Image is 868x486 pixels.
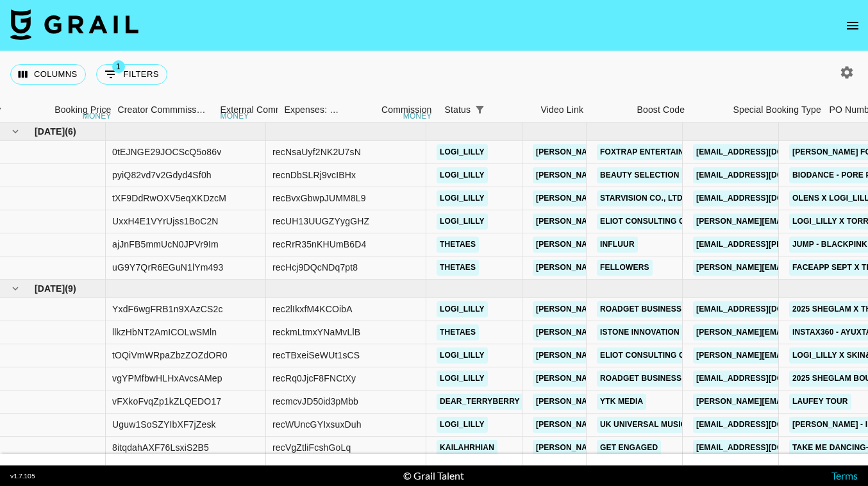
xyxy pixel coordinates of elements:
[533,348,808,364] a: [PERSON_NAME][EMAIL_ADDRESS][PERSON_NAME][DOMAIN_NAME]
[533,301,808,317] a: [PERSON_NAME][EMAIL_ADDRESS][PERSON_NAME][DOMAIN_NAME]
[533,417,808,433] a: [PERSON_NAME][EMAIL_ADDRESS][PERSON_NAME][DOMAIN_NAME]
[533,260,808,276] a: [PERSON_NAME][EMAIL_ADDRESS][PERSON_NAME][DOMAIN_NAME]
[272,372,356,385] div: recRq0JjcF8FNCtXy
[488,101,506,119] button: Sort
[597,417,776,433] a: UK UNIVERSAL MUSIC OPERATIONS LIMITED
[272,303,353,315] div: rec2lIkxfM4KCOibA
[221,97,307,122] div: External Commission
[112,395,221,408] div: vFXkoFvqZp1kZLQEDO17
[112,238,219,251] div: ajJnFB5mmUcN0JPVr9Im
[437,190,488,206] a: logi_lilly
[272,349,360,362] div: recTBxeiSeWUt1sCS
[112,372,222,385] div: vgYPMfbwHLHxAvcsAMep
[272,169,356,181] div: recnDbSLRj9vcIBHx
[533,237,808,253] a: [PERSON_NAME][EMAIL_ADDRESS][PERSON_NAME][DOMAIN_NAME]
[727,97,823,122] div: Special Booking Type
[831,469,858,482] a: Terms
[533,214,808,230] a: [PERSON_NAME][EMAIL_ADDRESS][PERSON_NAME][DOMAIN_NAME]
[437,144,488,160] a: logi_lilly
[65,282,76,295] span: ( 9 )
[437,440,497,456] a: kailahrhian
[535,97,631,122] div: Video Link
[112,215,219,228] div: UxxH4E1VYrUjss1BoC2N
[438,97,535,122] div: Status
[597,348,728,364] a: Eliot Consulting Group LLC
[96,64,167,85] button: Show filters
[437,394,523,410] a: dear_terryberry
[437,167,488,183] a: logi_lilly
[272,192,366,205] div: recBvxGbwpJUMM8L9
[112,192,226,205] div: tXF9DdRwOXV5eqXKDzcM
[54,97,111,122] div: Booking Price
[533,440,808,456] a: [PERSON_NAME][EMAIL_ADDRESS][PERSON_NAME][DOMAIN_NAME]
[65,125,76,138] span: ( 6 )
[789,394,851,410] a: LAUFEY TOUR
[35,125,65,138] span: [DATE]
[221,112,249,120] div: money
[437,324,479,340] a: thetaes
[471,101,488,119] button: Show filters
[437,260,479,276] a: thetaes
[637,97,685,122] div: Boost Code
[437,371,488,387] a: logi_lilly
[112,418,216,431] div: Uguw1SoSZYIbXF7jZesk
[597,394,646,410] a: YTK Media
[693,417,837,433] a: [EMAIL_ADDRESS][DOMAIN_NAME]
[693,301,837,317] a: [EMAIL_ADDRESS][DOMAIN_NAME]
[693,144,837,160] a: [EMAIL_ADDRESS][DOMAIN_NAME]
[112,349,228,362] div: tOQiVmWRpaZbzZOZdOR0
[597,260,653,276] a: Fellowers
[533,371,808,387] a: [PERSON_NAME][EMAIL_ADDRESS][PERSON_NAME][DOMAIN_NAME]
[10,472,35,480] div: v 1.7.105
[112,303,223,315] div: YxdF6wgFRB1n9XAzCS2c
[597,214,728,230] a: Eliot Consulting Group LLC
[597,324,716,340] a: Istone Innovation Limited
[272,441,351,454] div: recVgZtliFcshGoLq
[118,97,208,122] div: Creator Commmission Override
[437,348,488,364] a: logi_lilly
[10,64,86,85] button: Select columns
[533,394,808,410] a: [PERSON_NAME][EMAIL_ADDRESS][PERSON_NAME][DOMAIN_NAME]
[112,146,221,158] div: 0tEJNGE29JOCScQ5o86v
[35,282,65,295] span: [DATE]
[533,144,808,160] a: [PERSON_NAME][EMAIL_ADDRESS][PERSON_NAME][DOMAIN_NAME]
[597,190,688,206] a: STARVISION CO., LTD.
[597,144,747,160] a: FOXTRAP ENTERTAINMENT Co., Ltd.
[272,261,358,274] div: recHcj9DQcNDq7pt8
[631,97,727,122] div: Boost Code
[693,190,837,206] a: [EMAIL_ADDRESS][DOMAIN_NAME]
[693,440,837,456] a: [EMAIL_ADDRESS][DOMAIN_NAME]
[693,371,837,387] a: [EMAIL_ADDRESS][DOMAIN_NAME]
[83,112,112,120] div: money
[541,97,584,122] div: Video Link
[437,237,479,253] a: thetaes
[112,441,209,454] div: 8itqdahAXF76LsxiS2B5
[403,112,432,120] div: money
[272,238,366,251] div: recRrR35nKHUmB6D4
[6,122,24,140] button: hide children
[533,190,808,206] a: [PERSON_NAME][EMAIL_ADDRESS][PERSON_NAME][DOMAIN_NAME]
[112,261,223,274] div: uG9Y7QrR6EGuN1lYm493
[840,13,865,38] button: open drawer
[597,371,754,387] a: Roadget Business [DOMAIN_NAME].
[533,167,808,183] a: [PERSON_NAME][EMAIL_ADDRESS][PERSON_NAME][DOMAIN_NAME]
[437,301,488,317] a: logi_lilly
[278,97,342,122] div: Expenses: Remove Commission?
[285,97,340,122] div: Expenses: Remove Commission?
[693,260,838,276] a: [PERSON_NAME][EMAIL_ADDRESS]
[10,9,138,40] img: Grail Talent
[437,214,488,230] a: logi_lilly
[118,97,214,122] div: Creator Commmission Override
[6,280,24,297] button: hide children
[272,326,360,339] div: reckmLtmxYNaMvLlB
[272,418,362,431] div: recWUncGYIxsuxDuh
[381,97,432,122] div: Commission
[597,237,638,253] a: Influur
[403,469,464,482] div: © Grail Talent
[733,97,821,122] div: Special Booking Type
[112,169,212,181] div: pyiQ82vd7v2Gdyd4Sf0h
[272,146,361,158] div: recNsaUyf2NK2U7sN
[272,395,358,408] div: recmcvJD50id3pMbb
[471,101,488,119] div: 1 active filter
[272,215,369,228] div: recUH13UUGZYygGHZ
